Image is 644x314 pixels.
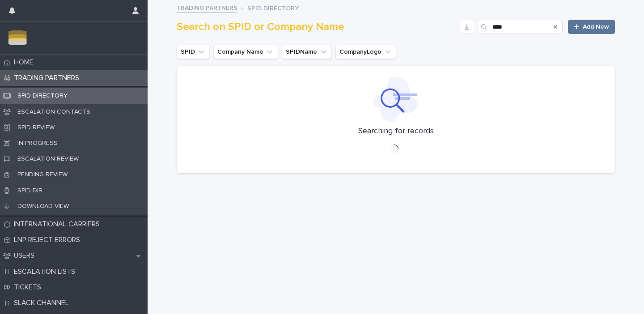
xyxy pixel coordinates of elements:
button: CompanyLogo [335,45,396,59]
span: Add New [583,24,609,30]
p: SPID DIRECTORY [10,92,75,100]
p: LNP REJECT ERRORS [10,236,87,244]
button: SPID [177,45,210,59]
p: SPID DIR [10,187,50,195]
button: Company Name [213,45,278,59]
p: SPID DIRECTORY [247,2,299,13]
p: ESCALATION REVIEW [10,155,86,163]
p: SPID REVIEW [10,123,62,132]
p: HOME [10,58,41,67]
p: TRADING PARTNERS [10,74,86,82]
p: USERS [10,251,42,260]
p: ESCALATION LISTS [10,267,82,276]
p: DOWNLOAD VIEW [10,202,76,211]
button: SPIDName [282,45,332,59]
p: PENDING REVIEW [10,170,75,179]
p: INTERNATIONAL CARRIERS [10,220,107,229]
p: Searching for records [358,127,434,136]
p: IN PROGRESS [10,139,65,148]
a: TRADING PARTNERS [177,2,237,13]
a: Add New [568,20,615,34]
h1: Search on SPID or Company Name [177,21,456,34]
input: Search [478,20,563,34]
p: TICKETS [10,283,48,292]
p: ESCALATION CONTACTS [10,108,97,116]
p: SLACK CHANNEL [10,299,76,307]
img: 8jvmU2ehTfO3R9mICSci [7,29,28,47]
